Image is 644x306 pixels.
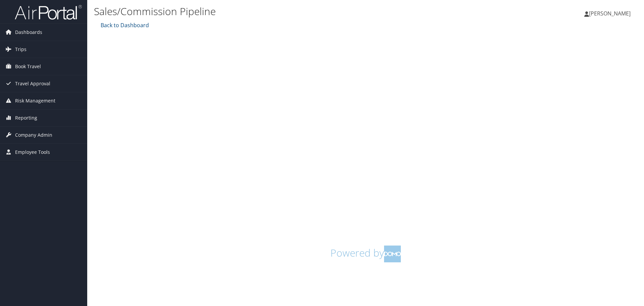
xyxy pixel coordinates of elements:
a: Back to Dashboard [99,21,149,29]
h1: Sales/Commission Pipeline [94,4,456,18]
img: domo-logo.png [384,246,401,262]
span: Risk Management [15,92,55,109]
h1: Powered by [99,246,632,262]
span: Dashboards [15,24,42,41]
span: Travel Approval [15,75,50,92]
span: Employee Tools [15,144,50,161]
span: Reporting [15,110,37,126]
span: Book Travel [15,58,41,75]
span: Company Admin [15,127,52,143]
a: [PERSON_NAME] [584,3,637,24]
span: Trips [15,41,26,58]
span: [PERSON_NAME] [589,10,631,17]
img: airportal-logo.png [15,4,82,20]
